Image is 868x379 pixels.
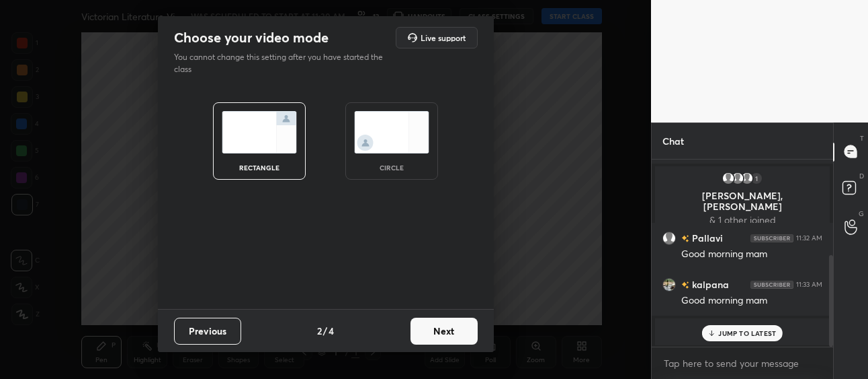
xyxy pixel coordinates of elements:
div: 11:33 AM [796,280,822,288]
div: 1 [750,172,763,185]
img: no-rating-badge.077c3623.svg [681,281,689,289]
p: [PERSON_NAME], [PERSON_NAME] [663,191,822,212]
img: normalScreenIcon.ae25ed63.svg [222,111,297,153]
h6: Pallavi [689,231,723,245]
img: 4P8fHbbgJtejmAAAAAElFTkSuQmCC [750,280,793,288]
div: Good morning mam [681,248,822,261]
button: Previous [174,318,241,345]
img: 4P8fHbbgJtejmAAAAAElFTkSuQmCC [750,234,793,242]
p: You cannot change this setting after you have started the class [174,51,392,75]
h4: 2 [317,324,322,338]
h6: kalpana [689,277,729,291]
p: & 1 other joined [663,215,822,226]
img: default.png [662,231,676,244]
div: 11:32 AM [796,234,822,242]
h4: 4 [329,324,334,338]
img: default.png [731,172,744,185]
div: rectangle [232,164,286,171]
img: 69b8ca4c7164483c8041842220d06d46.jpg [662,277,676,291]
p: Chat [652,123,695,159]
img: default.png [722,172,735,185]
button: Next [410,318,478,345]
p: T [860,133,864,143]
h5: Live support [421,34,466,42]
div: circle [365,164,419,171]
div: Good morning mam [681,294,822,308]
p: JUMP TO LATEST [718,329,776,337]
img: default.png [740,172,754,185]
img: no-rating-badge.077c3623.svg [681,235,689,242]
h4: / [323,324,327,338]
p: D [859,171,864,181]
img: circleScreenIcon.acc0effb.svg [354,111,429,153]
p: G [859,209,864,219]
h2: Choose your video mode [174,29,329,46]
div: grid [652,160,833,347]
